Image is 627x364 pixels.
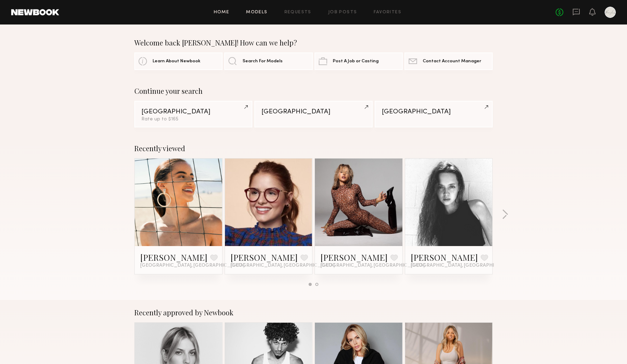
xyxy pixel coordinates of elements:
div: Welcome back [PERSON_NAME]! How can we help? [134,38,493,47]
a: [GEOGRAPHIC_DATA] [375,101,493,127]
a: Job Posts [328,10,357,15]
div: Recently viewed [134,144,493,153]
a: Favorites [374,10,401,15]
span: Contact Account Manager [423,59,481,64]
span: [GEOGRAPHIC_DATA], [GEOGRAPHIC_DATA] [320,263,425,268]
div: Continue your search [134,87,493,95]
a: [GEOGRAPHIC_DATA]Rate up to $165 [134,101,252,127]
a: Learn About Newbook [134,52,223,70]
a: [PERSON_NAME] [320,252,388,263]
a: [GEOGRAPHIC_DATA] [254,101,372,127]
div: [GEOGRAPHIC_DATA] [382,108,486,115]
a: Contact Account Manager [404,52,493,70]
span: Learn About Newbook [153,59,200,64]
span: [GEOGRAPHIC_DATA], [GEOGRAPHIC_DATA] [411,263,515,268]
div: Rate up to $165 [141,117,245,122]
a: [PERSON_NAME] [411,252,478,263]
a: Search For Models [224,52,312,70]
a: [PERSON_NAME] [140,252,207,263]
span: Search For Models [242,59,283,64]
a: Requests [284,10,311,15]
a: [PERSON_NAME] [231,252,298,263]
a: Home [214,10,230,15]
a: Post A Job or Casting [315,52,403,70]
span: [GEOGRAPHIC_DATA], [GEOGRAPHIC_DATA] [140,263,245,268]
span: Post A Job or Casting [333,59,379,64]
div: [GEOGRAPHIC_DATA] [261,108,365,115]
a: Models [246,10,267,15]
div: [GEOGRAPHIC_DATA] [141,108,245,115]
div: Recently approved by Newbook [134,308,493,317]
span: [GEOGRAPHIC_DATA], [GEOGRAPHIC_DATA] [231,263,335,268]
